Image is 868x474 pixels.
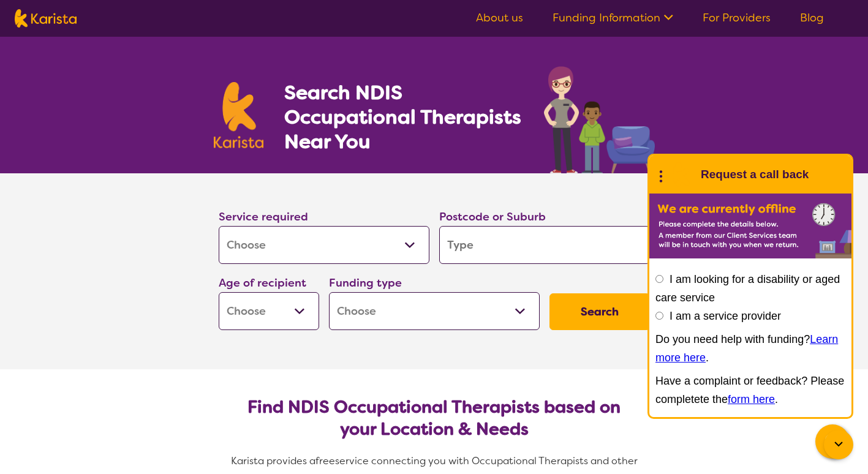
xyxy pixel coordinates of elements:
[231,454,315,467] span: Karista provides a
[315,454,335,467] span: free
[655,273,840,304] label: I am looking for a disability or aged care service
[670,310,781,322] label: I am a service provider
[549,293,650,330] button: Search
[800,10,824,25] a: Blog
[544,66,655,173] img: occupational-therapy
[649,194,851,258] img: Karista offline chat form to request call back
[553,10,673,25] a: Funding Information
[439,209,546,224] label: Postcode or Suburb
[701,165,809,184] h1: Request a call back
[329,276,402,290] label: Funding type
[669,162,693,187] img: Karista
[219,209,308,224] label: Service required
[476,10,523,25] a: About us
[815,424,850,459] button: Channel Menu
[228,396,640,440] h2: Find NDIS Occupational Therapists based on your Location & Needs
[219,276,306,290] label: Age of recipient
[284,80,523,154] h1: Search NDIS Occupational Therapists Near You
[728,393,775,405] a: form here
[655,330,845,367] p: Do you need help with funding? .
[214,82,264,148] img: Karista logo
[439,226,650,264] input: Type
[15,9,77,28] img: Karista logo
[703,10,771,25] a: For Providers
[655,372,845,408] p: Have a complaint or feedback? Please completete the .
